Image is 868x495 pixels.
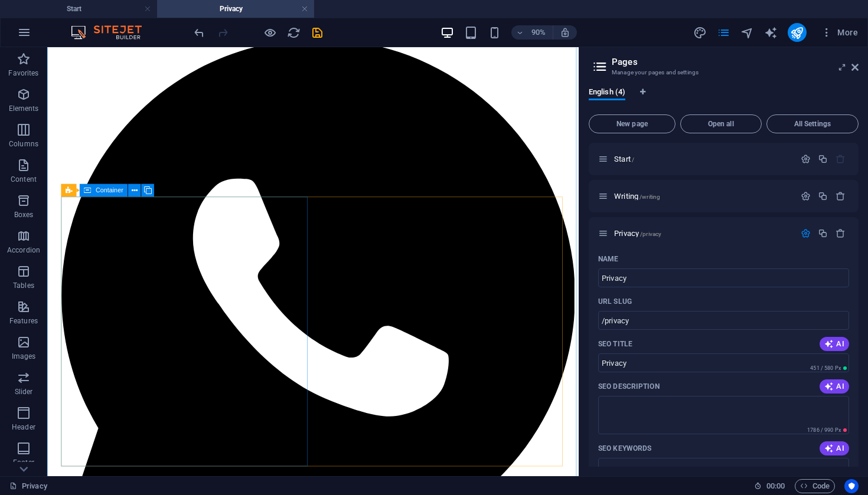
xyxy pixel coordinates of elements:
[836,228,846,238] div: Remove
[764,26,778,40] i: AI Writer
[286,25,301,40] button: reload
[598,297,632,306] p: URL SLUG
[9,479,47,493] a: Click to cancel selection. Double-click to open Pages
[598,353,849,372] input: The page title in search results and browser tabs
[598,339,632,349] label: The page title in search results and browser tabs
[15,387,33,396] p: Slider
[12,352,36,361] p: Images
[764,25,778,40] button: text_generator
[754,479,785,493] h6: Session time
[766,114,859,133] button: All Settings
[766,479,785,493] span: 00 00
[611,230,795,237] div: Privacy/privacy
[287,26,301,40] i: Reload page
[717,26,730,40] i: Pages (Ctrl+Alt+S)
[192,26,206,40] i: Undo: Change text (Ctrl+Z)
[594,120,670,127] span: New page
[801,228,811,238] div: Settings
[598,254,618,264] p: Name
[800,479,830,493] span: Code
[157,2,314,15] h4: Privacy
[96,187,123,194] span: Container
[775,481,776,490] span: :
[836,191,846,201] div: Remove
[820,379,849,394] button: AI
[14,210,34,219] p: Boxes
[821,27,858,38] span: More
[808,364,849,372] span: Calculated pixel length in search results
[9,104,39,113] p: Elements
[192,25,206,40] button: undo
[598,297,632,306] label: Last part of the URL for this page
[68,25,156,40] img: Editor Logo
[560,27,570,38] i: On resize automatically adjust zoom level to fit chosen device.
[844,479,859,493] button: Usercentrics
[816,23,863,42] button: More
[693,26,707,40] i: Design (Ctrl+Alt+Y)
[529,25,548,40] h6: 90%
[639,194,660,200] span: /writing
[311,26,324,40] i: Save (Ctrl+S)
[612,67,835,78] h3: Manage your pages and settings
[598,311,849,330] input: Last part of the URL for this page
[693,25,707,40] button: design
[11,175,37,184] p: Content
[9,316,38,326] p: Features
[598,382,660,391] p: SEO Description
[680,114,762,133] button: Open all
[7,245,40,255] p: Accordion
[8,68,38,78] p: Favorites
[820,441,849,455] button: AI
[611,155,795,163] div: Start/
[614,229,661,238] span: Click to open page
[795,479,835,493] button: Code
[632,156,634,163] span: /
[717,25,731,40] button: pages
[790,26,804,40] i: Publish
[801,191,811,201] div: Settings
[788,23,807,42] button: publish
[612,57,859,67] h2: Pages
[810,365,841,371] span: 451 / 580 Px
[824,339,844,349] span: AI
[598,444,651,453] p: SEO Keywords
[263,25,277,40] button: Click here to leave preview mode and continue editing
[598,339,632,349] p: SEO Title
[818,154,828,164] div: Duplicate
[614,155,634,163] span: Click to open page
[511,25,553,40] button: 90%
[9,139,38,149] p: Columns
[589,114,676,133] button: New page
[640,231,661,237] span: /privacy
[820,337,849,351] button: AI
[801,154,811,164] div: Settings
[611,192,795,200] div: Writing/writing
[740,25,755,40] button: navigator
[614,192,660,201] span: Writing
[818,191,828,201] div: Duplicate
[772,120,853,127] span: All Settings
[836,154,846,164] div: The startpage cannot be deleted
[13,281,34,290] p: Tables
[13,458,34,467] p: Footer
[807,427,841,433] span: 1786 / 990 Px
[686,120,756,127] span: Open all
[589,85,625,101] span: English (4)
[824,444,844,453] span: AI
[824,382,844,391] span: AI
[805,426,849,434] span: Calculated pixel length in search results
[310,25,324,40] button: save
[740,26,754,40] i: Navigator
[589,87,859,110] div: Language Tabs
[12,422,35,432] p: Header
